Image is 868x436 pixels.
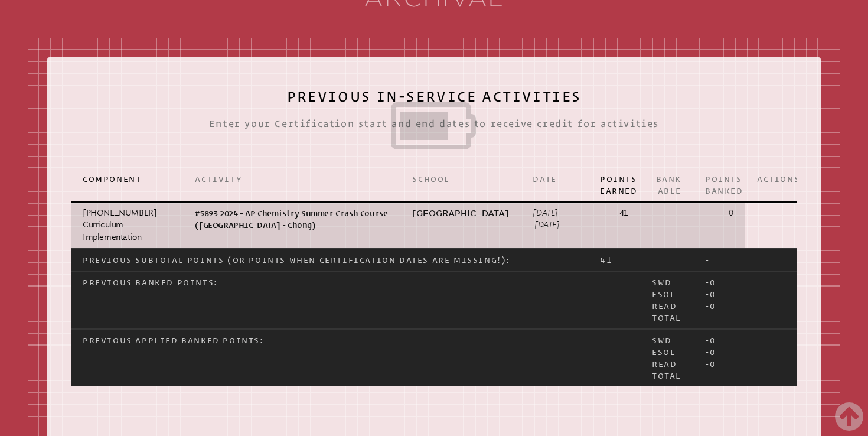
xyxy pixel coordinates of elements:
p: Actions [757,173,785,185]
p: - - - - [705,276,733,324]
p: SWD ESOL Read Total [652,276,681,324]
p: Previous Banked Points: [83,276,576,288]
p: Bank -able [652,173,681,197]
p: School [412,173,509,185]
p: Component [83,173,171,185]
p: #5893 2024 - AP Chemistry Summer Crash Course ([GEOGRAPHIC_DATA] - Chong) [195,207,389,232]
strong: 41 [619,208,628,218]
p: Points Earned [600,173,628,197]
p: Points Banked [705,173,733,197]
p: Previous Applied Banked Points: [83,334,576,346]
p: Previous Subtotal Points (or points when certification dates are missing!): [83,254,576,266]
p: Date [533,173,576,185]
h2: Previous In-Service Activities [71,81,797,159]
span: 0 [710,347,716,357]
p: Activity [195,173,389,185]
p: 41 [600,254,628,266]
span: 0 [710,336,716,345]
span: 0 [710,289,716,299]
p: SWD ESOL Read Total [652,334,681,382]
p: 0 [705,207,733,219]
p: - [652,207,681,219]
p: - - - - [705,334,733,382]
p: [DATE] – [DATE] [533,207,576,232]
p: - [705,254,733,266]
span: 0 [710,359,716,369]
span: 0 [710,278,716,287]
p: [GEOGRAPHIC_DATA] [412,207,509,219]
span: 0 [710,301,716,311]
p: [PHONE_NUMBER] Curriculum Implementation [83,207,171,243]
